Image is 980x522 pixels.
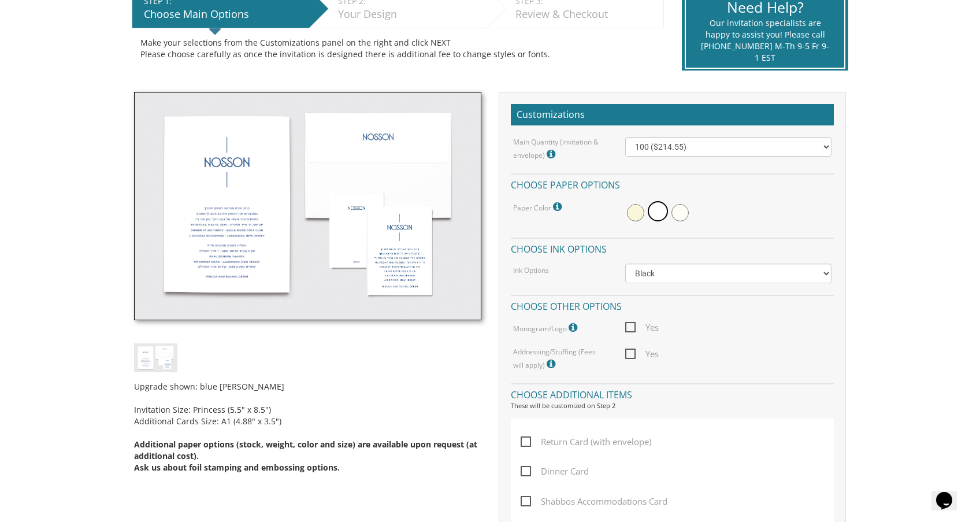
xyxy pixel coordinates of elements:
div: Review & Checkout [515,7,658,22]
span: Yes [625,347,659,361]
span: Shabbos Accommodations Card [521,494,667,509]
span: Return Card (with envelope) [521,435,651,449]
h4: Choose ink options [511,238,834,258]
iframe: chat widget [931,476,968,510]
h4: Choose paper options [511,173,834,194]
span: Ask us about foil stamping and embossing options. [134,462,340,473]
div: Upgrade shown: blue [PERSON_NAME] Invitation Size: Princess (5.5" x 8.5") Additional Cards Size: ... [134,372,481,473]
div: Make your selections from the Customizations panel on the right and click NEXT Please choose care... [140,37,655,60]
h4: Choose additional items [511,383,834,403]
h4: Choose other options [511,295,834,315]
span: Additional paper options (stock, weight, color and size) are available upon request (at additiona... [134,439,477,461]
label: Ink Options [513,265,549,275]
h2: Customizations [511,104,834,126]
div: These will be customized on Step 2 [511,401,834,410]
label: Monogram/Logo [513,320,580,335]
label: Paper Color [513,199,565,214]
img: bminv-thumb-11.jpg [134,343,177,372]
span: Dinner Card [521,464,589,479]
label: Addressing/Stuffing (Fees will apply) [513,347,608,372]
img: bminv-thumb-11.jpg [134,92,481,321]
div: Our invitation specialists are happy to assist you! Please call [PHONE_NUMBER] M-Th 9-5 Fr 9-1 EST [700,17,829,64]
span: Yes [625,320,659,335]
div: Choose Main Options [144,7,303,22]
label: Main Quantity (invitation & envelope) [513,137,608,162]
div: Your Design [338,7,481,22]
